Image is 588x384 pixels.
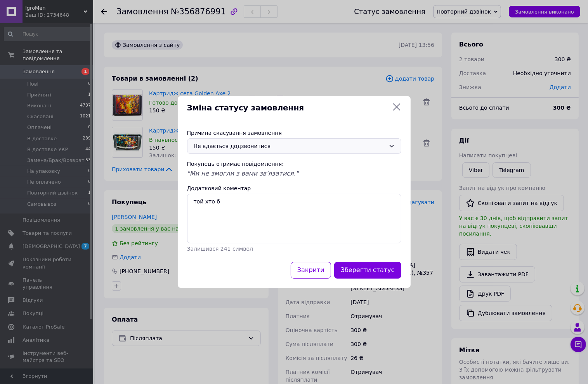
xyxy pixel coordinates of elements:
[187,160,401,168] div: Покупець отримає повідомлення:
[291,262,331,279] button: Закрити
[187,102,389,114] span: Зміна статусу замовлення
[194,142,385,150] div: Не вдається додзвонитися
[187,194,401,243] textarea: той хто б
[187,129,401,137] div: Причина скасування замовлення
[187,185,251,191] label: Додатковий коментар
[187,246,253,252] span: Залишився 241 символ
[187,170,299,177] span: "Ми не змогли з вами зв'язатися."
[334,262,401,279] button: Зберегти статус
